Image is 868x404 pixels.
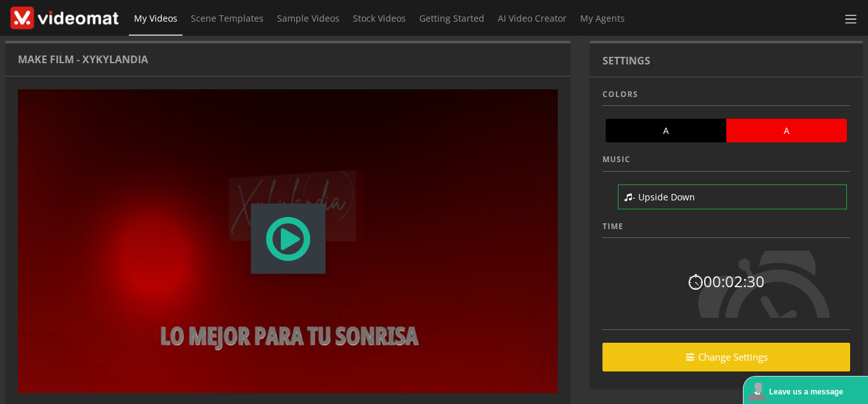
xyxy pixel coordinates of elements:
h5: Make Film - Xykylandia [18,54,148,66]
span: Getting Started [419,12,484,24]
div: Video Player [18,89,558,393]
a: - Upside Down [618,184,847,209]
div: Modal Window [18,89,558,393]
span: Scene Templates [191,12,264,24]
span: - Upside Down [624,190,695,204]
span: My Videos [134,12,177,24]
a: A [726,119,847,142]
a: A [606,119,726,142]
span: Leave us a message [769,387,843,396]
h4: 00:02:30 [688,273,765,291]
span: Sample Videos [277,12,340,24]
img: Theme-Logo [10,6,119,30]
h4: Music [602,155,850,171]
span: Stock Videos [353,12,406,24]
h4: Time [602,222,850,238]
span: My Agents [580,12,625,24]
h5: Settings [602,55,650,67]
a: Leave us a message [747,380,868,404]
a: Change Settings [602,343,850,371]
span: AI Video Creator [498,12,567,24]
h4: Colors [602,90,850,106]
